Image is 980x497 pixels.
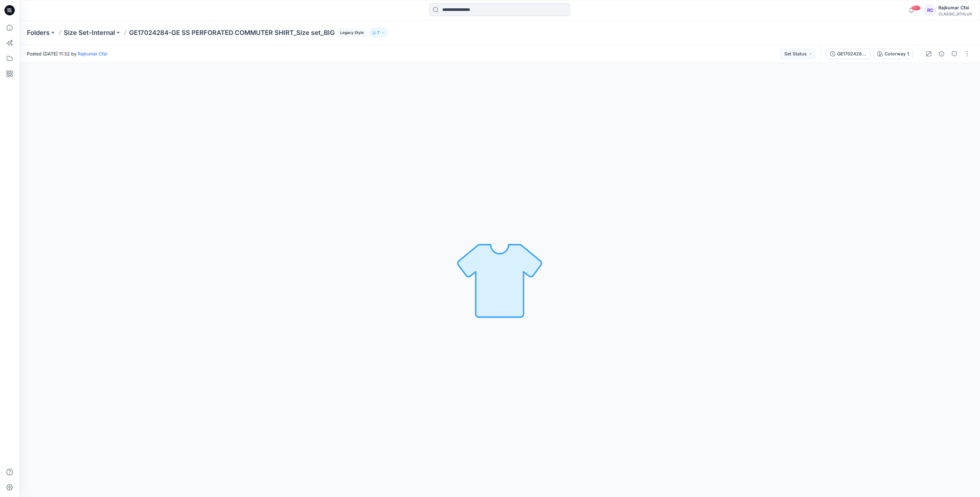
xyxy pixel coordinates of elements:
div: Rajkumar Cfai [938,4,972,12]
a: Folders [27,28,50,37]
span: Posted [DATE] 11:32 by [27,50,107,57]
span: 99+ [911,5,921,11]
button: Details [936,49,947,59]
button: 7 [369,28,388,37]
div: Colorway 1 [885,50,909,57]
button: GE17024284-GE SS PERFORATED COMMUTER SHIRT_Size set_BIG [826,49,871,59]
button: Legacy Style [335,28,367,37]
button: Colorway 1 [873,49,913,59]
span: Legacy Style [337,29,367,37]
a: Rajkumar Cfai [78,51,107,56]
p: GE17024284-GE SS PERFORATED COMMUTER SHIRT_Size set_BIG [129,28,335,37]
img: No Outline [455,235,544,325]
div: GE17024284-GE SS PERFORATED COMMUTER SHIRT_Size set_BIG [837,50,867,57]
div: RC [924,4,936,16]
a: Size Set-Internal [64,28,115,37]
div: CLASSIC_ATHLUX [938,12,972,16]
p: 7 [377,29,380,36]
